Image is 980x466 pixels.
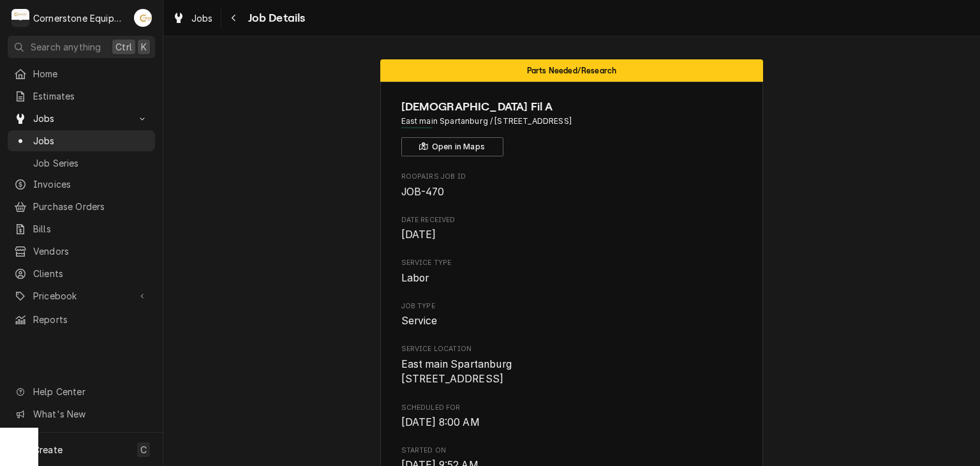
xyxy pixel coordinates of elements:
[401,172,743,182] span: Roopairs Job ID
[140,443,147,456] span: C
[8,63,155,84] a: Home
[33,407,147,421] span: What's New
[401,313,743,329] span: Job Type
[167,8,218,29] a: Jobs
[115,40,132,54] span: Ctrl
[8,218,155,239] a: Bills
[401,446,743,456] span: Started On
[33,267,149,280] span: Clients
[401,227,743,243] span: Date Received
[8,381,155,402] a: Go to Help Center
[244,10,306,27] span: Job Details
[33,313,149,326] span: Reports
[224,8,244,28] button: Navigate back
[8,130,155,151] a: Jobs
[191,11,213,25] span: Jobs
[8,285,155,306] a: Go to Pricebook
[134,9,152,27] div: Andrew Buigues's Avatar
[401,229,436,241] span: [DATE]
[401,258,743,268] span: Service Type
[527,66,616,75] span: Parts Needed/Research
[31,40,101,54] span: Search anything
[401,258,743,285] div: Service Type
[33,244,149,258] span: Vendors
[401,344,743,387] div: Service Location
[401,215,743,225] span: Date Received
[33,444,63,455] span: Create
[380,59,763,82] div: Status
[401,98,743,116] span: Name
[401,315,438,327] span: Service
[8,196,155,217] a: Purchase Orders
[8,174,155,195] a: Invoices
[11,9,29,27] div: C
[33,11,127,25] div: Cornerstone Equipment Repair, LLC
[8,309,155,330] a: Reports
[33,200,149,213] span: Purchase Orders
[134,9,152,27] div: AB
[401,215,743,243] div: Date Received
[401,403,743,430] div: Scheduled For
[8,263,155,284] a: Clients
[33,385,147,398] span: Help Center
[401,358,512,386] span: East main Spartanburg [STREET_ADDRESS]
[33,112,130,125] span: Jobs
[401,403,743,413] span: Scheduled For
[401,184,743,200] span: Roopairs Job ID
[33,67,149,80] span: Home
[401,186,445,198] span: JOB-470
[401,415,743,430] span: Scheduled For
[401,98,743,156] div: Client Information
[8,403,155,425] a: Go to What's New
[33,89,149,103] span: Estimates
[11,9,29,27] div: Cornerstone Equipment Repair, LLC's Avatar
[401,272,429,284] span: Labor
[8,108,155,129] a: Go to Jobs
[8,241,155,262] a: Vendors
[141,40,147,54] span: K
[8,153,155,174] a: Job Series
[401,172,743,199] div: Roopairs Job ID
[8,86,155,107] a: Estimates
[8,36,155,58] button: Search anythingCtrlK
[401,116,743,127] span: Address
[401,416,480,428] span: [DATE] 8:00 AM
[401,344,743,354] span: Service Location
[401,271,743,286] span: Service Type
[33,177,149,191] span: Invoices
[33,156,149,170] span: Job Series
[33,134,149,147] span: Jobs
[33,222,149,236] span: Bills
[401,301,743,312] span: Job Type
[401,137,503,156] button: Open in Maps
[401,357,743,387] span: Service Location
[401,301,743,329] div: Job Type
[33,289,130,303] span: Pricebook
